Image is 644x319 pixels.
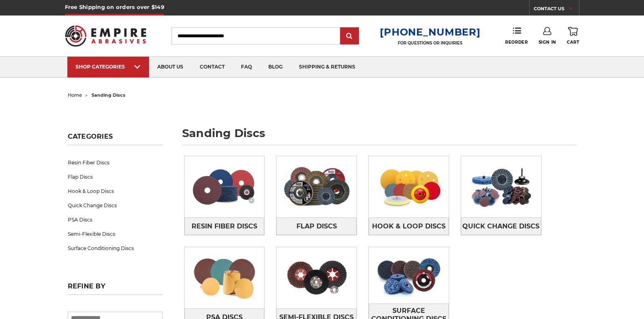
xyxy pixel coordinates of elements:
a: contact [192,57,233,78]
img: Flap Discs [276,159,357,215]
h1: sanding discs [182,128,577,145]
a: Semi-Flexible Discs [68,227,163,241]
a: shipping & returns [291,57,363,78]
img: Resin Fiber Discs [185,159,265,215]
img: Empire Abrasives [65,20,147,52]
a: Quick Change Discs [461,217,541,235]
span: Hook & Loop Discs [372,219,446,233]
p: FOR QUESTIONS OR INQUIRIES [380,40,480,46]
img: Surface Conditioning Discs [369,247,449,303]
span: Reorder [505,40,528,45]
a: Flap Discs [68,170,163,184]
span: Resin Fiber Discs [192,219,257,233]
a: Cart [567,27,579,45]
a: Quick Change Discs [68,198,163,213]
a: Resin Fiber Discs [185,217,265,235]
a: Hook & Loop Discs [369,217,449,235]
span: Quick Change Discs [462,219,539,233]
span: Cart [567,40,579,45]
a: Resin Fiber Discs [68,155,163,170]
a: Flap Discs [276,217,357,235]
a: CONTACT US [534,4,579,16]
img: Quick Change Discs [461,159,541,215]
a: Reorder [505,27,528,44]
a: Surface Conditioning Discs [68,241,163,255]
span: Flap Discs [296,219,337,233]
a: home [68,92,82,98]
img: Hook & Loop Discs [369,159,449,215]
a: faq [233,57,260,78]
a: [PHONE_NUMBER] [380,26,480,38]
span: sanding discs [91,92,125,98]
span: Sign In [539,40,556,45]
h5: Categories [68,133,163,145]
a: Hook & Loop Discs [68,184,163,198]
div: SHOP CATEGORIES [76,64,141,70]
input: Submit [341,28,358,44]
img: PSA Discs [185,250,265,306]
a: blog [260,57,291,78]
img: Semi-Flexible Discs [276,250,357,306]
a: about us [149,57,192,78]
h5: Refine by [68,282,163,295]
a: PSA Discs [68,213,163,227]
